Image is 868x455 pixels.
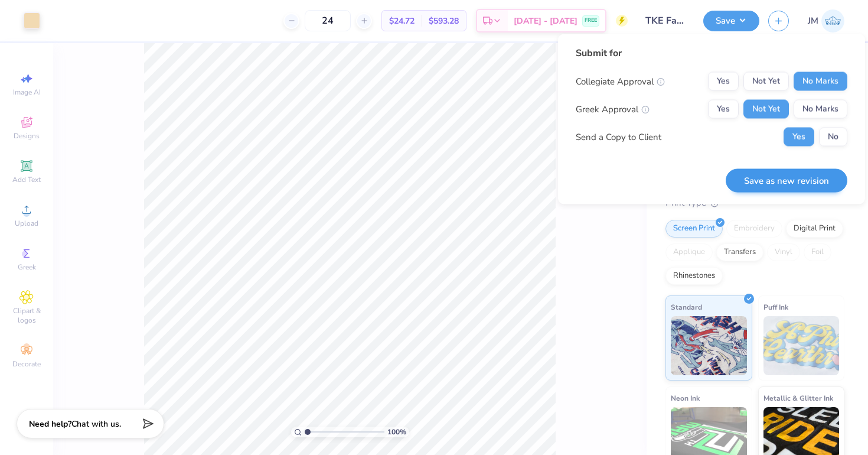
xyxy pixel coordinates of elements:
[305,10,351,31] input: – –
[576,74,665,88] div: Collegiate Approval
[743,72,789,91] button: Not Yet
[726,168,847,193] button: Save as new revision
[767,243,800,261] div: Vinyl
[708,100,739,119] button: Yes
[708,72,739,91] button: Yes
[585,17,597,25] span: FREE
[13,87,41,97] span: Image AI
[71,418,121,430] span: Chat with us.
[794,100,847,119] button: No Marks
[12,175,41,184] span: Add Text
[665,220,723,238] div: Screen Print
[743,100,789,119] button: Not Yet
[29,418,71,430] strong: Need help?
[576,102,650,116] div: Greek Approval
[763,316,840,375] img: Puff Ink
[671,316,747,375] img: Standard
[12,359,41,369] span: Decorate
[665,243,713,261] div: Applique
[576,46,847,60] div: Submit for
[6,306,47,325] span: Clipart & logos
[821,9,844,32] img: Jordyn Miller
[637,9,694,32] input: Untitled Design
[576,130,661,144] div: Send a Copy to Client
[14,131,40,141] span: Designs
[703,11,759,31] button: Save
[808,9,844,32] a: JM
[665,267,723,285] div: Rhinestones
[819,128,847,147] button: No
[387,427,406,437] span: 100 %
[15,219,38,228] span: Upload
[514,15,577,27] span: [DATE] - [DATE]
[18,262,36,272] span: Greek
[794,72,847,91] button: No Marks
[763,392,833,404] span: Metallic & Glitter Ink
[671,301,702,313] span: Standard
[389,15,415,27] span: $24.72
[726,220,782,238] div: Embroidery
[786,220,843,238] div: Digital Print
[804,243,831,261] div: Foil
[429,15,459,27] span: $593.28
[763,301,788,313] span: Puff Ink
[784,128,814,147] button: Yes
[671,392,700,404] span: Neon Ink
[716,243,763,261] div: Transfers
[808,14,818,28] span: JM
